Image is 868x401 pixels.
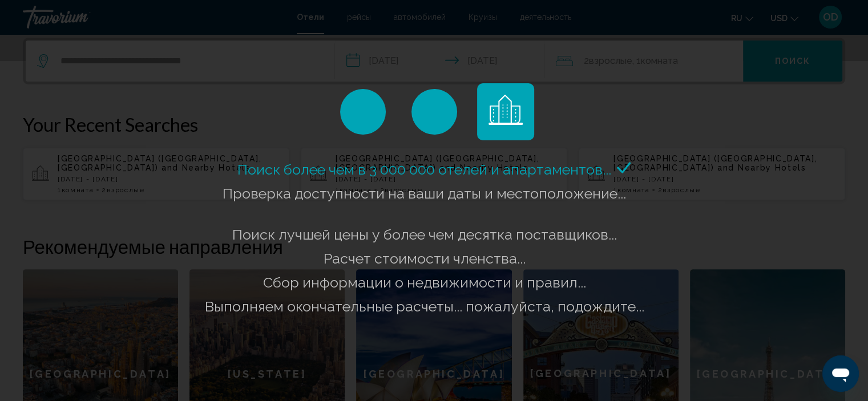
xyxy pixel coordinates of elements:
span: Поиск лучшей цены у более чем десятка поставщиков... [232,226,617,243]
span: Расчет стоимости членства... [324,250,526,267]
span: Выполняем окончательные расчеты... пожалуйста, подождите... [205,298,644,315]
iframe: Кнопка запуска окна обмена сообщениями [822,355,859,392]
span: Проверка доступности на ваши даты и местоположение... [223,185,626,202]
span: Поиск более чем в 3 000 000 отелей и апартаментов... [237,161,611,178]
span: Сбор информации о недвижимости и правил... [263,274,586,291]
